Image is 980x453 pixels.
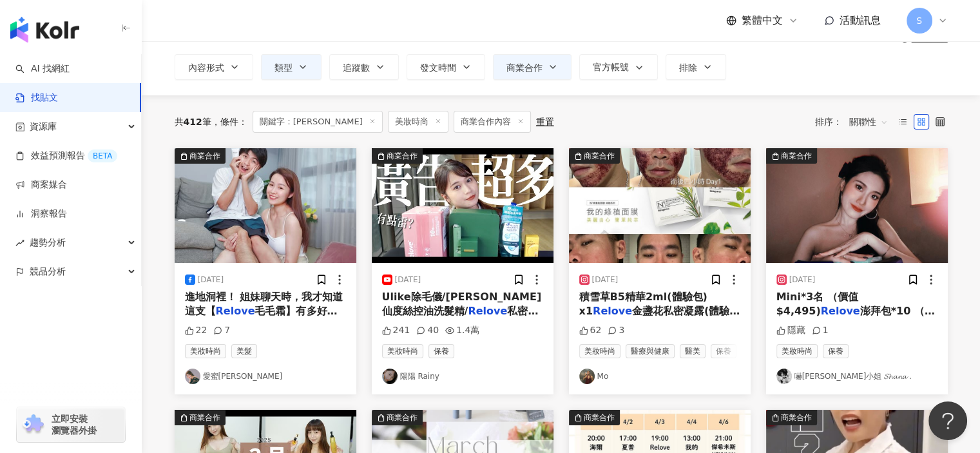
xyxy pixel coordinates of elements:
[372,148,553,263] button: 商業合作
[454,111,531,133] span: 商業合作內容
[185,344,226,358] span: 美妝時尚
[506,63,543,73] span: 商業合作
[17,407,125,442] a: chrome extension立即安裝 瀏覽器外掛
[329,54,399,80] button: 追蹤數
[175,117,211,127] div: 共 筆
[253,111,383,133] span: 關鍵字：[PERSON_NAME]
[584,411,615,424] div: 商業合作
[569,148,751,263] button: 商業合作
[742,14,783,28] span: 繁體中文
[666,54,726,80] button: 排除
[382,344,423,358] span: 美妝時尚
[680,344,706,358] span: 醫美
[823,344,849,358] span: 保養
[387,411,418,424] div: 商業合作
[416,324,439,337] div: 40
[428,344,454,358] span: 保養
[781,149,812,162] div: 商業合作
[382,291,542,317] span: Ulike除毛儀/[PERSON_NAME]仙度絲控油洗髮精/
[175,54,253,80] button: 內容形式
[776,291,858,317] span: Mini*3名 （價值$4,495)
[579,305,740,331] span: 金盞花私密凝露(體驗包) x
[189,411,220,424] div: 商業合作
[579,369,595,384] img: KOL Avatar
[849,111,888,132] span: 關聯性
[188,63,224,73] span: 內容形式
[928,401,967,440] iframe: Help Scout Beacon - Open
[679,63,697,73] span: 排除
[593,62,629,72] span: 官方帳號
[175,148,356,263] button: 商業合作
[185,305,338,331] span: 毛毛霜】有多好用 有毛手毛腳
[21,414,46,435] img: chrome extension
[382,369,543,384] a: KOL Avatar陽陽 Rainy
[584,149,615,162] div: 商業合作
[52,413,97,436] span: 立即安裝 瀏覽器外掛
[776,369,792,384] img: KOL Avatar
[30,112,57,141] span: 資源庫
[608,324,624,337] div: 3
[776,369,937,384] a: KOL Avatar嚇[PERSON_NAME]小姐 𝓢𝓱𝓪𝓷𝓪 .
[776,344,818,358] span: 美妝時尚
[185,324,207,337] div: 22
[420,63,456,73] span: 發文時間
[184,117,202,127] span: 412
[30,228,66,257] span: 趨勢分析
[382,324,410,337] div: 241
[185,291,343,317] span: 進地洞裡！ 姐妹聊天時，我才知道這支【
[766,148,948,263] button: 商業合作
[388,111,448,133] span: 美妝時尚
[274,63,293,73] span: 類型
[493,54,572,80] button: 商業合作
[175,148,356,263] img: post-image
[579,369,740,384] a: KOL AvatarMo
[815,111,895,132] div: 排序：
[579,344,620,358] span: 美妝時尚
[776,324,805,337] div: 隱藏
[185,369,346,384] a: KOL Avatar愛蜜[PERSON_NAME]
[789,275,816,285] div: [DATE]
[387,149,418,162] div: 商業合作
[445,324,479,337] div: 1.4萬
[231,344,257,358] span: 美髮
[395,275,421,285] div: [DATE]
[468,305,507,317] mark: Relove
[840,14,881,26] span: 活動訊息
[30,257,66,286] span: 競品分析
[407,54,485,80] button: 發文時間
[579,291,707,317] span: 積雪草B5精華2ml(體驗包) x1
[216,305,255,317] mark: Relove
[15,178,67,191] a: 商案媒合
[776,305,935,331] span: 澎拜包*10 （價值$5,0
[626,344,675,358] span: 醫療與健康
[15,207,67,220] a: 洞察報告
[593,305,632,317] mark: Relove
[343,63,370,73] span: 追蹤數
[536,117,554,127] div: 重置
[382,369,398,384] img: KOL Avatar
[15,63,70,75] a: searchAI 找網紅
[579,54,658,80] button: 官方帳號
[812,324,829,337] div: 1
[15,238,24,247] span: rise
[579,324,602,337] div: 62
[766,148,948,263] img: post-image
[569,148,751,263] img: post-image
[15,149,117,162] a: 效益預測報告BETA
[211,117,247,127] span: 條件 ：
[198,275,224,285] div: [DATE]
[261,54,322,80] button: 類型
[372,148,553,263] img: post-image
[711,344,736,358] span: 保養
[15,92,58,104] a: 找貼文
[781,411,812,424] div: 商業合作
[592,275,619,285] div: [DATE]
[189,149,220,162] div: 商業合作
[185,369,200,384] img: KOL Avatar
[10,17,79,43] img: logo
[821,305,860,317] mark: Relove
[916,14,922,28] span: S
[213,324,230,337] div: 7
